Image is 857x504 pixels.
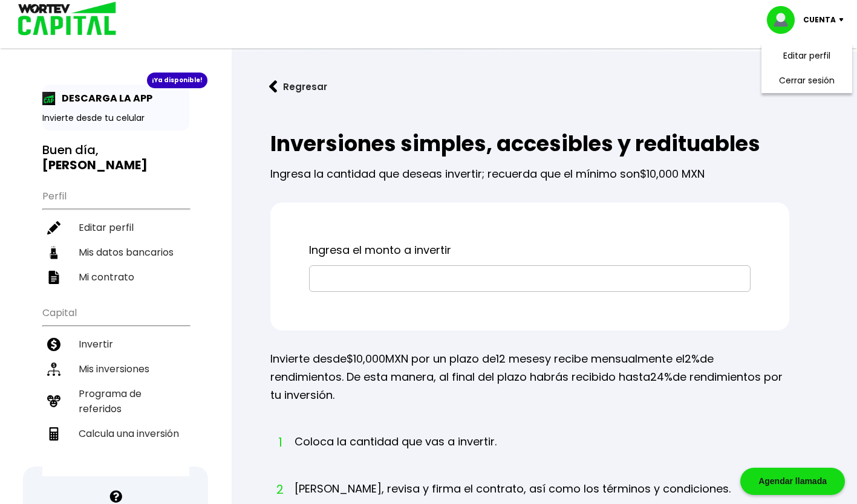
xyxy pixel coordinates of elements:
[147,73,207,88] div: ¡Ya disponible!
[251,71,345,103] button: Regresar
[42,143,189,173] h3: Buen día,
[42,92,56,105] img: app-icon
[496,351,545,366] span: 12 meses
[836,18,852,22] img: icon-down
[42,357,189,381] a: Mis inversiones
[42,215,189,240] a: Editar perfil
[758,68,855,93] li: Cerrar sesión
[47,246,60,259] img: datos-icon.10cf9172.svg
[803,11,836,29] p: Cuenta
[42,112,189,124] p: Invierte desde tu celular
[42,183,189,289] ul: Perfil
[47,221,60,234] img: editar-icon.952d3147.svg
[270,132,789,156] h2: Inversiones simples, accesibles y redituables
[269,80,278,93] img: flecha izquierda
[270,350,789,404] p: Invierte desde MXN por un plazo de y recibe mensualmente el de rendimientos. De esta manera, al f...
[251,71,838,103] a: flecha izquierdaRegresar
[309,241,751,259] p: Ingresa el monto a invertir
[42,332,189,357] a: Invertir
[276,433,282,451] span: 1
[347,351,385,366] span: $10,000
[767,6,803,34] img: profile-image
[47,363,60,376] img: inversiones-icon.6695dc30.svg
[42,157,148,173] b: [PERSON_NAME]
[47,338,60,351] img: invertir-icon.b3b967d7.svg
[270,156,789,183] p: Ingresa la cantidad que deseas invertir; recuerda que el mínimo son
[42,299,189,476] ul: Capital
[42,421,189,446] a: Calcula una inversión
[650,369,673,384] span: 24%
[42,381,189,421] a: Programa de referidos
[685,351,700,366] span: 2%
[276,480,282,499] span: 2
[56,91,152,106] p: DESCARGA LA APP
[640,166,705,181] span: $10,000 MXN
[47,427,60,441] img: calculadora-icon.17d418c4.svg
[42,265,189,289] a: Mi contrato
[295,433,497,473] li: Coloca la cantidad que vas a invertir.
[783,50,830,62] a: Editar perfil
[47,271,60,284] img: contrato-icon.f2db500c.svg
[740,468,845,495] div: Agendar llamada
[42,240,189,265] a: Mis datos bancarios
[47,395,60,408] img: recomiendanos-icon.9b8e9327.svg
